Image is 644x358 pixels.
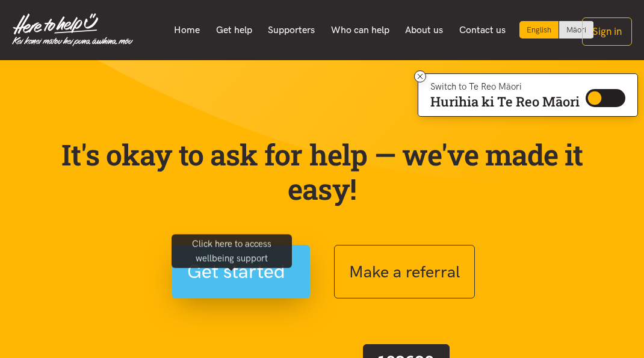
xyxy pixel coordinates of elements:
[451,17,513,43] a: Contact us
[208,17,260,43] a: Get help
[172,245,310,298] button: Get started
[397,17,451,43] a: About us
[166,17,208,43] a: Home
[582,17,632,46] button: Sign in
[519,21,594,39] div: Language toggle
[430,96,580,107] p: Hurihia ki Te Reo Māori
[172,234,292,268] div: Click here to access wellbeing support
[519,21,559,39] div: Current language
[260,17,323,43] a: Supporters
[559,21,593,39] a: Switch to Te Reo Māori
[430,83,580,90] p: Switch to Te Reo Māori
[45,137,599,206] p: It's okay to ask for help — we've made it easy!
[323,17,397,43] a: Who can help
[187,256,285,287] span: Get started
[12,13,133,46] img: Home
[334,245,475,298] button: Make a referral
